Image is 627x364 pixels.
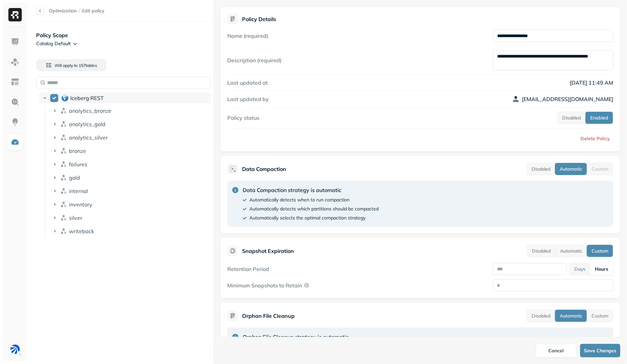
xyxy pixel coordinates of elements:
label: Last updated at [227,79,268,86]
p: Minimum Snapshots to Retain [227,282,302,289]
p: Snapshot Expiration [242,247,294,255]
button: Custom [587,310,613,322]
img: BAM Staging [10,345,20,354]
p: Iceberg REST [70,95,104,101]
button: Save Changes [580,344,620,357]
img: Dashboard [11,37,19,46]
span: Will apply to [55,63,78,68]
p: analytics_silver [69,134,108,141]
span: Edit policy [82,8,104,14]
div: Iceberg RESTIceberg REST [39,93,211,103]
button: Delete Policy [575,132,613,145]
div: analytics_gold [49,119,211,129]
div: analytics_silver [49,132,211,143]
button: Hours [590,263,613,275]
button: Disabled [527,163,555,175]
label: Last updated by [227,96,269,102]
p: Data Compaction strategy is automatic [243,186,379,194]
p: internal [69,188,88,194]
p: Data Compaction [242,165,286,173]
button: Automatic [555,310,587,322]
label: Retention Period [227,266,269,272]
div: internal [49,186,211,196]
button: Custom [587,245,613,257]
div: failures [49,159,211,170]
img: Assets [11,58,19,66]
p: analytics_bronze [69,107,111,114]
button: Cancel [536,344,576,357]
div: writeback [49,226,211,237]
div: bronze [49,146,211,156]
a: Optimization [49,8,77,14]
button: Enabled [585,112,613,124]
img: Query Explorer [11,98,19,106]
img: Insights [11,118,19,126]
button: Iceberg REST [50,94,58,102]
button: Will apply to 157tables [36,59,106,71]
img: Ryft [8,8,22,21]
button: Disabled [557,112,585,124]
p: [DATE] 11:49 AM [493,79,613,87]
nav: breadcrumb [49,8,104,14]
p: / [79,8,80,14]
div: gold [49,172,211,183]
p: bronze [69,148,86,154]
label: Description (required) [227,57,282,64]
p: [EMAIL_ADDRESS][DOMAIN_NAME] [522,95,613,103]
img: Optimization [11,138,19,147]
label: Name (required) [227,32,268,39]
button: Disabled [527,245,555,257]
button: Automatic [555,163,587,175]
p: Automatically detects which partitions should be compacted [249,206,379,212]
span: 157 table s [78,63,97,68]
p: Policy Details [242,16,276,22]
p: Automatically detects when to run compaction [249,197,349,203]
p: Orphan File Cleanup strategy is automatic [243,333,348,341]
label: Policy status [227,114,259,121]
div: inventory [49,199,211,210]
p: Policy Scope [36,31,213,39]
p: Catalog Default [36,40,71,47]
div: analytics_bronze [49,105,211,116]
p: inventory [69,201,92,208]
p: Orphan File Cleanup [242,312,295,320]
button: Automatic [555,245,587,257]
p: writeback [69,228,94,235]
button: Disabled [527,310,555,322]
p: Automatically selects the optimal compaction strategy [249,215,366,221]
p: failures [69,161,87,168]
div: silver [49,212,211,223]
img: Asset Explorer [11,78,19,86]
button: Days [570,263,590,275]
p: analytics_gold [69,121,105,127]
p: silver [69,214,82,221]
p: gold [69,174,80,181]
